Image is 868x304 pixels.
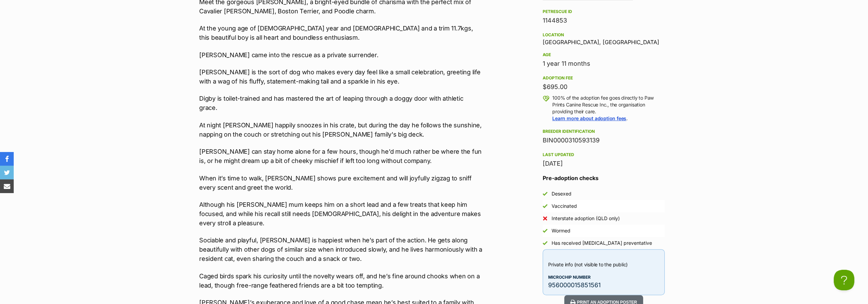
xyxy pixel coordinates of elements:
[543,75,665,81] div: Adoption fee
[543,204,547,208] img: Yes
[543,216,547,221] img: No
[543,152,665,157] div: Last updated
[543,191,547,196] img: Yes
[199,94,482,112] p: Digby is toilet-trained and has mastered the art of leaping through a doggy door with athletic gr...
[199,236,482,263] p: Sociable and playful, [PERSON_NAME] is happiest when he’s part of the action. He gets along beaut...
[543,228,547,233] img: Yes
[543,82,665,92] div: $695.00
[543,174,665,182] h3: Pre-adoption checks
[543,31,665,45] div: [GEOGRAPHIC_DATA], [GEOGRAPHIC_DATA]
[543,159,665,168] div: [DATE]
[552,94,665,122] p: 100% of the adoption fee goes directly to Paw Prints Canine Rescue Inc., the organisation providi...
[552,215,620,222] div: Interstate adoption (QLD only)
[199,121,482,139] p: At night [PERSON_NAME] happily snoozes in his crate, but during the day he follows the sunshine, ...
[199,50,482,60] p: [PERSON_NAME] came into the rescue as a private surrender.
[543,136,665,145] div: BIN0000310593139
[548,261,659,268] p: Private info (not visible to the public)
[834,270,854,290] iframe: Help Scout Beacon - Open
[199,147,482,165] p: [PERSON_NAME] can stay home alone for a few hours, though he’d much rather be where the fun is, o...
[543,52,665,58] div: Age
[548,274,659,280] p: Microchip number
[199,200,482,228] p: Although his [PERSON_NAME] mum keeps him on a short lead and a few treats that keep him focused, ...
[543,129,665,134] div: Breeder identification
[552,227,570,234] div: Wormed
[199,67,482,86] p: [PERSON_NAME] is the sort of dog who makes every day feel like a small celebration, greeting life...
[543,16,665,25] div: 1144853
[552,203,577,210] div: Vaccinated
[199,24,482,42] p: At the young age of [DEMOGRAPHIC_DATA] year and [DEMOGRAPHIC_DATA] and a trim 11.7kgs, this beaut...
[543,59,665,68] div: 1 year 11 months
[552,115,626,121] a: Learn more about adoption fees
[543,9,665,14] div: PetRescue ID
[552,240,652,246] div: Has received [MEDICAL_DATA] preventative
[543,32,665,38] div: Location
[548,280,659,290] p: 956000015851561
[552,190,571,197] div: Desexed
[199,271,482,290] p: Caged birds spark his curiosity until the novelty wears off, and he’s fine around chooks when on ...
[543,241,547,245] img: Yes
[199,174,482,192] p: When it’s time to walk, [PERSON_NAME] shows pure excitement and will joyfully zigzag to sniff eve...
